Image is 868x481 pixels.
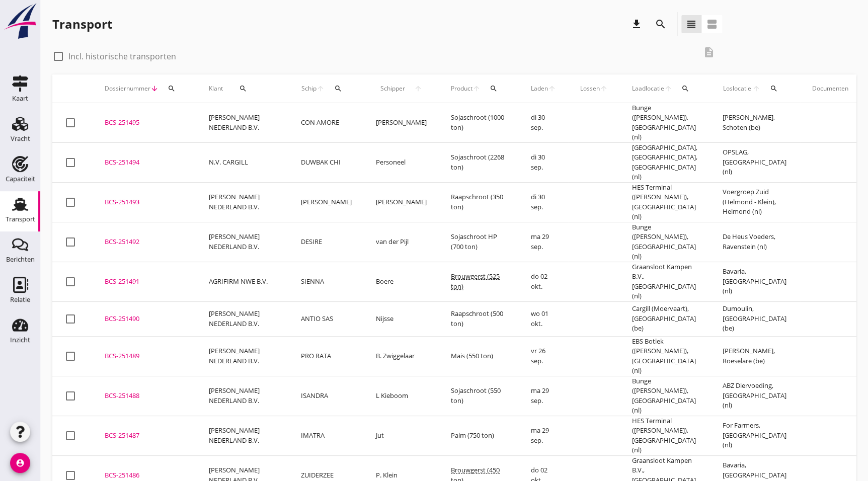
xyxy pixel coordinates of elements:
[711,142,800,182] td: OPSLAG, [GEOGRAPHIC_DATA] (nl)
[289,182,364,222] td: [PERSON_NAME]
[105,197,185,207] div: BCS-251493
[711,262,800,301] td: Bavaria, [GEOGRAPHIC_DATA] (nl)
[451,84,472,93] span: Product
[439,103,519,143] td: Sojaschroot (1000 ton)
[10,453,30,473] i: account_circle
[10,296,30,303] div: Relatie
[451,272,500,291] span: Brouwgerst (525 ton)
[12,95,28,102] div: Kaart
[239,85,247,93] i: search
[364,301,439,336] td: Nijsse
[364,103,439,143] td: [PERSON_NAME]
[439,336,519,376] td: Mais (550 ton)
[630,18,643,30] i: download
[105,314,185,324] div: BCS-251490
[472,85,481,93] i: arrow_upward
[711,336,800,376] td: [PERSON_NAME], Roeselare (be)
[197,142,289,182] td: N.V. CARGILL
[376,84,410,93] span: Schipper
[289,222,364,262] td: DESIRE
[289,376,364,416] td: ISANDRA
[620,103,711,143] td: Bunge ([PERSON_NAME]), [GEOGRAPHIC_DATA] (nl)
[410,85,427,93] i: arrow_upward
[812,84,848,93] div: Documenten
[289,103,364,143] td: CON AMORE
[490,85,498,93] i: search
[519,142,568,182] td: di 30 sep.
[439,416,519,455] td: Palm (750 ton)
[439,142,519,182] td: Sojaschroot (2268 ton)
[105,157,185,168] div: BCS-251494
[711,103,800,143] td: [PERSON_NAME], Schoten (be)
[620,376,711,416] td: Bunge ([PERSON_NAME]), [GEOGRAPHIC_DATA] (nl)
[334,85,342,93] i: search
[197,376,289,416] td: [PERSON_NAME] NEDERLAND B.V.
[711,301,800,336] td: Dumoulin, [GEOGRAPHIC_DATA] (be)
[620,142,711,182] td: [GEOGRAPHIC_DATA], [GEOGRAPHIC_DATA], [GEOGRAPHIC_DATA] (nl)
[364,142,439,182] td: Personeel
[105,237,185,247] div: BCS-251492
[632,84,664,93] span: Laadlocatie
[289,142,364,182] td: DUWBAK CHI
[439,301,519,336] td: Raapschroot (500 ton)
[519,103,568,143] td: di 30 sep.
[580,84,600,93] span: Lossen
[364,336,439,376] td: B. Zwiggelaar
[68,51,176,61] label: Incl. historische transporten
[364,376,439,416] td: L Kieboom
[289,416,364,455] td: IMATRA
[664,85,672,93] i: arrow_upward
[301,84,317,93] span: Schip
[620,262,711,301] td: Graansloot Kampen B.V., [GEOGRAPHIC_DATA] (nl)
[289,262,364,301] td: SIENNA
[6,256,35,263] div: Berichten
[620,336,711,376] td: EBS Botlek ([PERSON_NAME]), [GEOGRAPHIC_DATA] (nl)
[197,336,289,376] td: [PERSON_NAME] NEDERLAND B.V.
[6,216,35,222] div: Transport
[197,182,289,222] td: [PERSON_NAME] NEDERLAND B.V.
[770,85,778,93] i: search
[10,337,30,343] div: Inzicht
[105,391,185,401] div: BCS-251488
[723,84,752,93] span: Loslocatie
[620,222,711,262] td: Bunge ([PERSON_NAME]), [GEOGRAPHIC_DATA] (nl)
[439,182,519,222] td: Raapschroot (350 ton)
[289,336,364,376] td: PRO RATA
[711,416,800,455] td: For Farmers, [GEOGRAPHIC_DATA] (nl)
[105,84,150,93] span: Dossiernummer
[600,85,608,93] i: arrow_upward
[105,351,185,361] div: BCS-251489
[620,301,711,336] td: Cargill (Moervaart), [GEOGRAPHIC_DATA] (be)
[364,262,439,301] td: Boere
[168,85,176,93] i: search
[711,222,800,262] td: De Heus Voeders, Ravenstein (nl)
[105,470,185,480] div: BCS-251486
[6,176,35,182] div: Capaciteit
[289,301,364,336] td: ANTIO SAS
[439,222,519,262] td: Sojaschroot HP (700 ton)
[52,16,112,32] div: Transport
[150,85,159,93] i: arrow_downward
[197,262,289,301] td: AGRIFIRM NWE B.V.
[519,376,568,416] td: ma 29 sep.
[105,277,185,287] div: BCS-251491
[706,18,718,30] i: view_agenda
[317,85,325,93] i: arrow_upward
[519,182,568,222] td: di 30 sep.
[197,416,289,455] td: [PERSON_NAME] NEDERLAND B.V.
[364,416,439,455] td: Jut
[197,222,289,262] td: [PERSON_NAME] NEDERLAND B.V.
[209,76,277,101] div: Klant
[2,3,38,40] img: logo-small.a267ee39.svg
[11,135,30,142] div: Vracht
[655,18,667,30] i: search
[711,376,800,416] td: ABZ Diervoeding, [GEOGRAPHIC_DATA] (nl)
[685,18,697,30] i: view_headline
[105,431,185,441] div: BCS-251487
[439,376,519,416] td: Sojaschroot (550 ton)
[197,103,289,143] td: [PERSON_NAME] NEDERLAND B.V.
[519,416,568,455] td: ma 29 sep.
[752,85,761,93] i: arrow_upward
[620,416,711,455] td: HES Terminal ([PERSON_NAME]), [GEOGRAPHIC_DATA] (nl)
[681,85,689,93] i: search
